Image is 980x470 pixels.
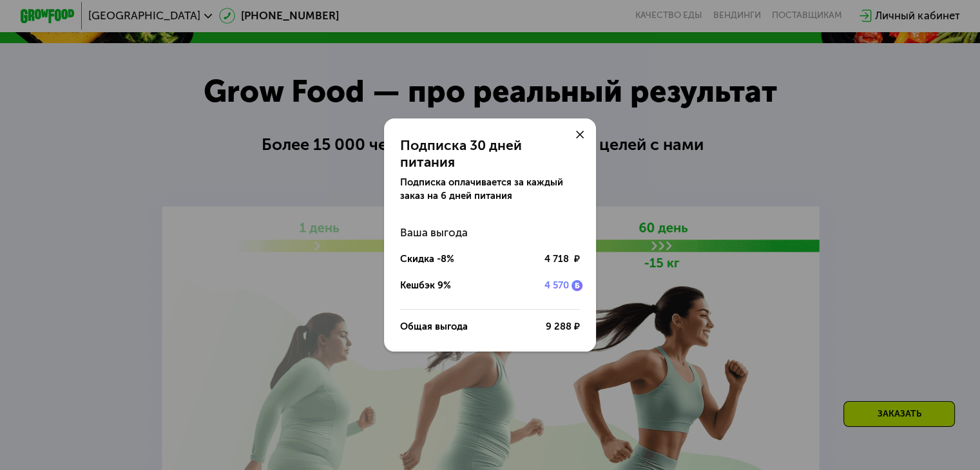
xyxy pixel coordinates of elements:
div: Ваша выгода [400,219,580,246]
div: Кешбэк 9% [400,279,451,292]
div: 9 288 ₽ [546,320,580,334]
div: 4 718 [544,252,579,266]
img: 6xeK+bnrLZRvzRLey9cVV0aawxAWkhVmW4SzEOizXnv0wjBB+vEVbWRv4Gmd1xEAAAAASUVORK5CYII= [572,280,582,291]
div: 4 570 [544,279,569,292]
div: Подписка 30 дней питания [400,137,580,170]
div: Общая выгода [400,320,468,334]
span: ₽ [574,252,580,266]
div: Скидка -8% [400,252,454,266]
div: Подписка оплачивается за каждый заказ на 6 дней питания [400,176,580,203]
